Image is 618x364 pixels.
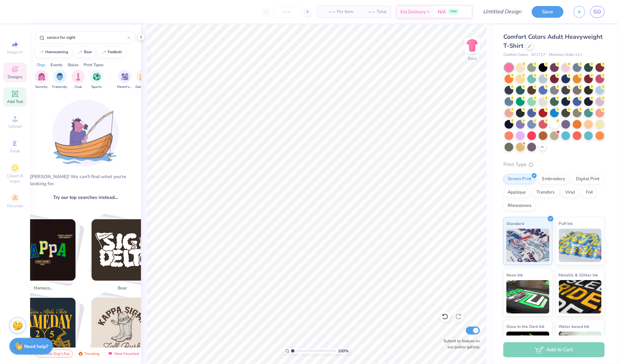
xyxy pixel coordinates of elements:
[440,338,480,350] label: Submit to feature on our public gallery.
[93,73,101,81] img: Sports Image
[46,34,127,41] input: Try "Alpha"
[72,70,85,90] div: filter for Club
[35,85,48,90] span: Sorority
[582,188,597,198] div: Foil
[92,298,153,359] img: western
[10,148,20,154] span: Greek
[3,173,27,184] span: Clipart & logos
[90,70,103,90] div: filter for Sports
[503,161,605,168] div: Print Type
[74,47,95,57] button: bear
[559,229,602,262] img: Puff Ink
[549,52,582,58] span: Minimum Order: 12 +
[75,85,82,90] span: Club
[39,50,44,54] img: trend_line.gif
[506,271,523,278] span: Neon Ink
[438,8,446,15] span: N/A
[322,8,335,15] span: – –
[35,350,73,358] div: Your Org's Fav
[53,194,118,201] span: Try our top searches instead…
[400,8,426,15] span: Est. Delivery
[337,8,353,15] span: Per Item
[503,188,530,198] div: Applique
[478,5,527,18] input: Untitled Design
[117,70,132,90] div: filter for Parent's Weekend
[72,70,85,90] button: filter button
[561,188,580,198] div: Vinyl
[14,298,76,359] img: football
[52,70,68,90] div: filter for Fraternity
[8,124,22,129] span: Upload
[112,285,133,292] span: bear
[506,220,524,227] span: Standard
[503,52,528,58] span: Comfort Colors
[108,351,113,356] img: most_fav.gif
[121,73,129,81] img: Parent's Weekend Image
[117,70,132,90] button: filter button
[532,6,564,18] button: Save
[35,70,48,90] div: filter for Sorority
[7,203,23,209] span: Decorate
[108,50,122,54] div: football
[135,70,151,90] div: filter for Game Day
[84,50,92,54] div: bear
[52,85,68,90] span: Fraternity
[68,62,79,68] div: Styles
[92,85,102,90] span: Sports
[506,323,544,330] span: Glow in the Dark Ink
[466,39,479,52] img: Back
[75,73,82,81] img: Club Image
[8,74,22,80] span: Designs
[590,6,605,18] a: GO
[30,173,141,187] div: [PERSON_NAME]! We can't find what you're looking for.
[559,271,598,278] span: Metallic & Glitter Ink
[594,8,601,16] span: GO
[105,350,142,358] div: Most Favorited
[117,85,132,90] span: Parent's Weekend
[7,49,23,55] span: Image AI
[135,70,151,90] button: filter button
[10,219,84,294] button: Stack Card Button homecoming
[468,55,477,62] div: Back
[90,70,103,90] button: filter button
[24,343,48,350] strong: Need help?
[98,47,125,57] button: football
[361,8,375,15] span: – –
[338,348,349,354] span: 100 %
[78,50,83,54] img: trend_line.gif
[7,99,23,104] span: Add Text
[506,280,549,314] img: Neon Ink
[503,33,603,50] span: Comfort Colors Adult Heavyweight T-Shirt
[37,62,45,68] div: Orgs
[503,174,536,184] div: Screen Print
[559,280,602,314] img: Metallic & Glitter Ink
[139,73,147,81] img: Game Day Image
[84,62,104,68] div: Print Types
[14,219,76,281] img: homecoming
[52,70,68,90] button: filter button
[377,8,387,15] span: Total
[75,350,103,358] div: Trending
[87,219,161,294] button: Stack Card Button bear
[35,70,48,90] button: filter button
[78,351,83,356] img: trending.gif
[506,229,549,262] img: Standard
[274,6,300,18] input: – –
[45,50,69,54] div: homecoming
[531,52,545,58] span: # C1717
[52,100,119,166] img: Loading...
[559,323,590,330] span: Water based Ink
[135,85,151,90] span: Game Day
[35,47,72,57] button: homecoming
[503,201,536,211] div: Rhinestones
[532,188,559,198] div: Transfers
[559,220,573,227] span: Puff Ink
[92,219,153,281] img: bear
[538,174,570,184] div: Embroidery
[56,73,64,81] img: Fraternity Image
[572,174,604,184] div: Digital Print
[101,50,107,54] img: trend_line.gif
[34,285,56,292] span: homecoming
[450,9,457,14] span: FREE
[38,73,45,81] img: Sorority Image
